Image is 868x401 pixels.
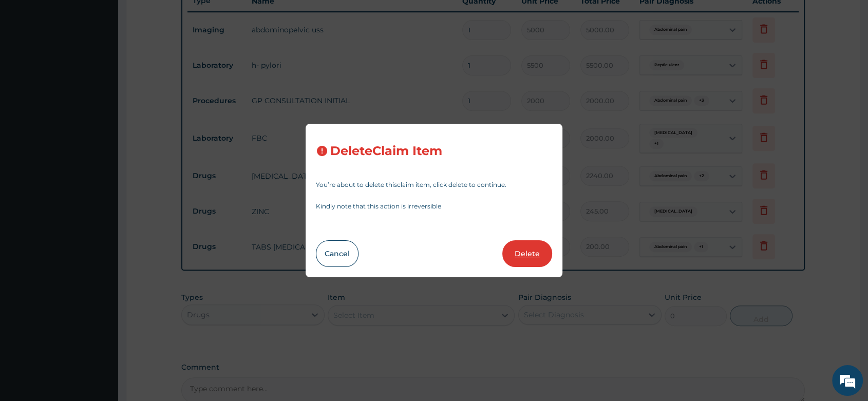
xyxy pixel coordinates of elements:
textarea: Type your message and hit 'Enter' [5,280,196,316]
h3: Delete Claim Item [330,144,442,158]
p: You’re about to delete this claim item , click delete to continue. [316,182,552,188]
img: d_794563401_company_1708531726252_794563401 [19,51,42,77]
div: Minimize live chat window [168,5,193,30]
span: We're online! [60,129,142,233]
div: Chat with us now [53,58,173,71]
button: Delete [502,240,552,267]
button: Cancel [316,240,358,267]
p: Kindly note that this action is irreversible [316,203,552,209]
